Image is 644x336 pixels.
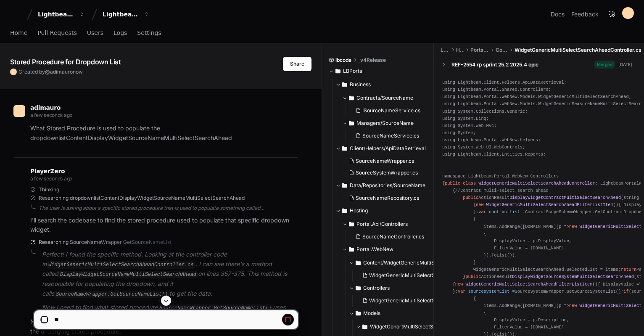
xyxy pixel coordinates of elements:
svg: Directory [342,79,347,90]
span: Portal.Api/Controllers [356,221,408,228]
button: Contracts/SourceName [342,91,434,105]
span: Logs [113,30,127,35]
button: SourceSystemWrapper.cs [346,167,429,179]
button: SourceNameRepository.cs [346,192,429,204]
button: LBPortal [329,64,428,78]
span: new [455,282,463,287]
button: Feedback [571,10,599,19]
span: new [569,224,577,229]
span: var [458,289,465,294]
span: SourceNameController.cs [362,233,424,240]
app-text-character-animate: Stored Procedure for Dropdown List [10,58,121,66]
button: Lightbeam Health Solutions [99,7,153,22]
span: Client/Helpers/ApiDataRetrieval [350,145,426,152]
span: Created by [18,69,83,75]
button: Controllers [349,281,448,295]
p: Perfect! I found the specific method. Looking at the controller code in , I can see there's a met... [42,250,298,299]
code: WidgetGenericMultiSelectSearchAheadController.cs [47,261,195,269]
span: public [463,195,478,200]
span: Managers/SourceName [356,120,414,127]
span: SourceNameRepository.cs [356,195,419,201]
span: LBPortal [441,47,449,53]
button: ISourceNameService.cs [352,105,429,116]
span: Contracts/SourceName [356,95,413,101]
span: lbcode [335,57,351,63]
span: now [73,69,83,75]
svg: Directory [356,283,361,293]
span: Hosting [350,207,368,214]
button: Managers/SourceName [342,116,434,130]
span: DisplayWidgetSourceSystemMultiSelectSearchAhead [512,274,634,279]
button: SourceNameService.cs [352,130,429,142]
span: DisplayWidgetContractMultiSelectSearchAhead [509,195,621,200]
span: Pull Requests [37,30,77,35]
span: public [465,274,481,279]
span: Hosting [456,47,464,53]
p: I'll search the codebase to find the stored procedure used to populate that specific dropdown wid... [30,216,298,235]
a: Docs [551,10,565,19]
span: Data/Repositories/SourceName [350,182,425,189]
span: a few seconds ago [30,175,72,182]
span: = [512,289,515,294]
button: Content/WidgetGenericMultiSelectSearchAhead [349,256,448,270]
code: DisplayWidgetSourceNameMultiSelectSearchAhead [58,271,198,278]
span: Researching SourceNameWrapper GetSourceNameList [39,239,172,246]
span: Content/WidgetGenericMultiSelectSearchAhead [363,259,448,266]
button: Business [335,78,434,91]
code: SourceNameWrapper.GetSourceNameList() [54,291,169,298]
button: SourceNameController.cs [352,231,436,243]
svg: Directory [335,66,340,76]
span: WidgetGenericMultiSelectSearchAheadFilterListItem [465,282,592,287]
svg: Directory [349,93,354,103]
svg: Directory [342,180,347,190]
button: Portal.Api/Controllers [342,217,441,231]
div: The user is asking about a specific stored procedure that is used to populate something called "d... [39,205,298,212]
span: if [623,289,628,294]
span: @ [45,69,50,75]
span: = [523,209,525,214]
span: public [445,181,460,186]
span: PlayerZero [30,169,65,174]
a: Users [87,24,103,43]
span: Merged [594,61,615,69]
span: WidgetGenericMultiSelectSearchAhead.css [369,272,473,279]
span: SourceNameWrapper.cs [356,158,414,164]
span: //Contract multi-select search ahead [455,188,549,193]
span: Portal.WebNew [470,47,488,53]
span: SourceNameService.cs [362,132,419,139]
span: Users [87,30,103,35]
div: REF-2554 rp sprint 25.2 2025.4 epic [451,61,538,68]
span: new [476,202,483,207]
div: Lightbeam Health Solutions [103,10,139,19]
a: Home [10,24,27,43]
button: Lightbeam Health [34,7,88,22]
span: Controllers [363,285,390,291]
div: Lightbeam Health [38,10,74,19]
span: class [463,181,476,186]
span: var [478,209,486,214]
button: Portal.WebNew [342,243,441,256]
svg: Directory [349,118,354,128]
span: WidgetGenericMultiSelectSearchAheadController [478,181,595,186]
svg: Directory [342,206,347,216]
span: Researching dropdownlistContentDisplayWidgetSourceNameMultiSelectSearchAhead [39,195,245,201]
span: Settings [137,30,161,35]
span: WidgetGenericMultiSelectSearchAheadFilterListItem [486,202,613,207]
button: Share [283,57,311,71]
span: a few seconds ago [30,112,72,118]
svg: Directory [356,258,361,268]
span: SourceSystemWrapper.cs [356,169,418,176]
button: Hosting [335,204,434,217]
span: contractList [489,209,520,214]
span: Thinking [39,186,59,193]
span: ISourceNameService.cs [362,107,420,114]
span: Business [350,81,371,88]
span: Portal.WebNew [356,246,393,253]
a: Settings [137,24,161,43]
button: Client/Helpers/ApiDataRetrieval [335,142,434,155]
button: Data/Repositories/SourceName [335,179,434,192]
button: SourceNameWrapper.cs [346,155,429,167]
svg: Directory [349,219,354,229]
span: WidgetGenericMultiSelectSearchAheadController.cs [515,47,641,53]
button: WidgetGenericMultiSelectSearchAheadController.cs [359,295,449,307]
